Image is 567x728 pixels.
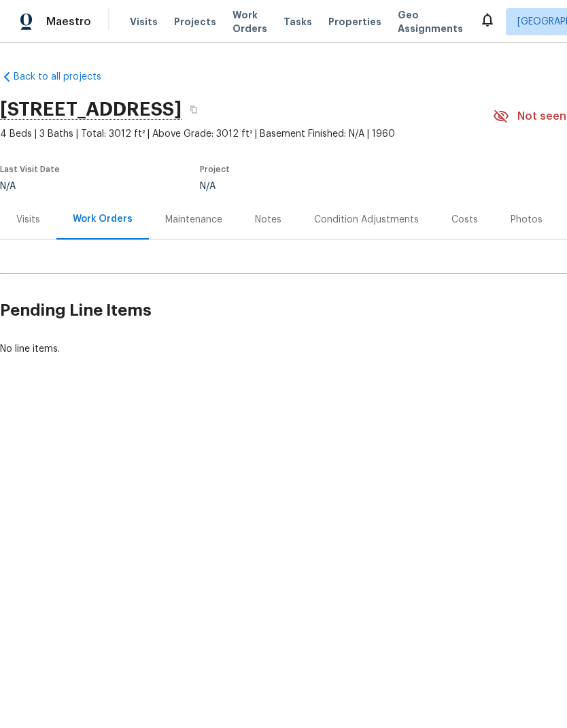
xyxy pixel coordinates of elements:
[283,17,312,27] span: Tasks
[398,8,463,35] span: Geo Assignments
[451,213,478,227] div: Costs
[200,165,230,173] span: Project
[314,213,419,227] div: Condition Adjustments
[255,213,281,227] div: Notes
[174,15,216,29] span: Projects
[200,182,461,191] div: N/A
[165,213,222,227] div: Maintenance
[328,15,381,29] span: Properties
[73,212,133,226] div: Work Orders
[511,213,543,227] div: Photos
[16,213,40,227] div: Visits
[130,15,158,29] span: Visits
[182,97,206,122] button: Copy Address
[233,8,267,35] span: Work Orders
[46,15,91,29] span: Maestro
